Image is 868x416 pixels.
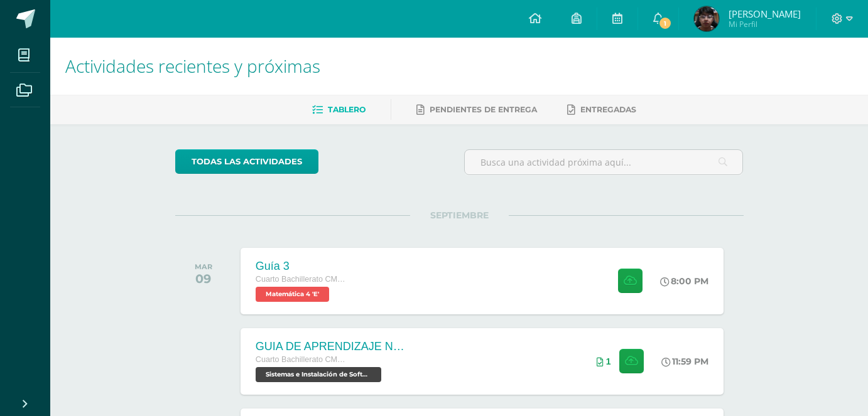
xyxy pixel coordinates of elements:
span: Pendientes de entrega [430,105,537,114]
a: todas las Actividades [175,149,318,174]
div: Guía 3 [256,260,350,273]
span: Tablero [328,105,366,114]
div: MAR [195,262,212,271]
span: SEPTIEMBRE [410,210,509,221]
span: Matemática 4 'E' [256,287,329,302]
div: 09 [195,271,212,286]
span: Actividades recientes y próximas [65,54,320,78]
div: 8:00 PM [660,275,708,287]
img: a12cd7d015d8715c043ec03b48450893.png [694,6,719,31]
span: 1 [606,356,611,366]
span: Cuarto Bachillerato CMP Bachillerato en CCLL con Orientación en Computación [256,275,350,284]
span: [PERSON_NAME] [729,8,801,20]
div: GUIA DE APRENDIZAJE NO 3 / EJERCICIOS DE CICLOS EN PDF [256,340,406,353]
span: Mi Perfil [729,19,801,29]
div: 11:59 PM [661,356,708,367]
input: Busca una actividad próxima aquí... [465,150,743,174]
a: Tablero [312,100,366,120]
span: Sistemas e Instalación de Software (Desarrollo de Software) 'E' [256,367,381,382]
span: 1 [658,16,672,30]
div: Archivos entregados [597,356,611,366]
a: Pendientes de entrega [416,100,537,120]
span: Entregadas [580,105,636,114]
a: Entregadas [567,100,636,120]
span: Cuarto Bachillerato CMP Bachillerato en CCLL con Orientación en Computación [256,355,350,364]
